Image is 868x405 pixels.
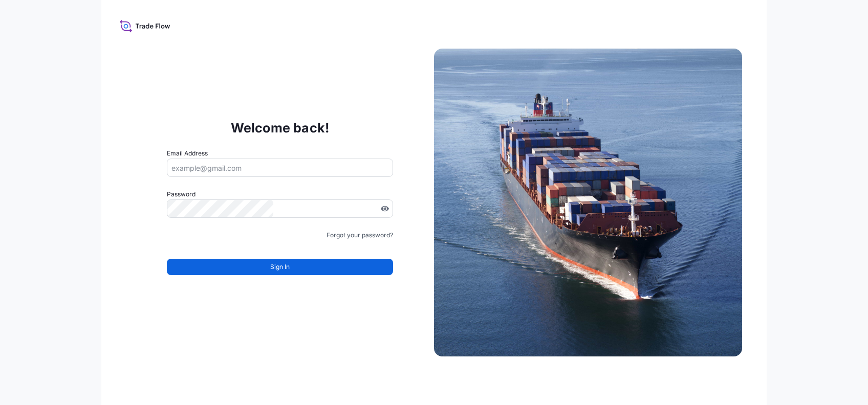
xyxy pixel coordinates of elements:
[327,230,393,240] a: Forgot your password?
[270,262,290,272] span: Sign In
[434,49,742,356] img: Ship illustration
[231,120,330,136] p: Welcome back!
[167,259,393,275] button: Sign In
[167,148,208,159] label: Email Address
[167,189,393,199] label: Password
[167,159,393,177] input: example@gmail.com
[381,205,389,213] button: Show password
